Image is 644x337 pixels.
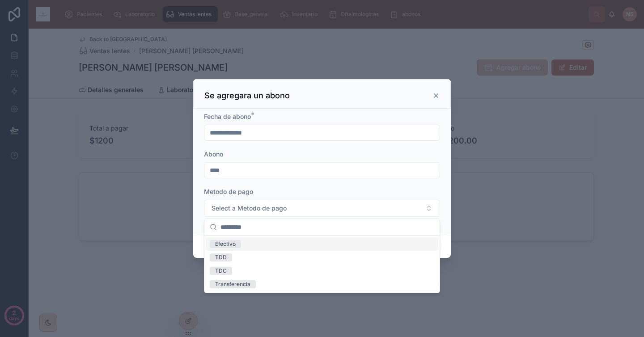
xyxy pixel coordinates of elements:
[204,90,290,101] h3: Se agregara un abono
[204,200,440,217] button: Select Button
[204,188,253,195] span: Metodo de pago
[215,240,236,248] div: Efectivo
[204,113,251,120] span: Fecha de abono
[212,204,287,213] span: Select a Metodo de pago
[215,253,227,261] div: TDD
[204,150,223,158] span: Abono
[204,236,440,293] div: Suggestions
[215,280,250,288] div: Transferencia
[215,267,227,275] div: TDC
